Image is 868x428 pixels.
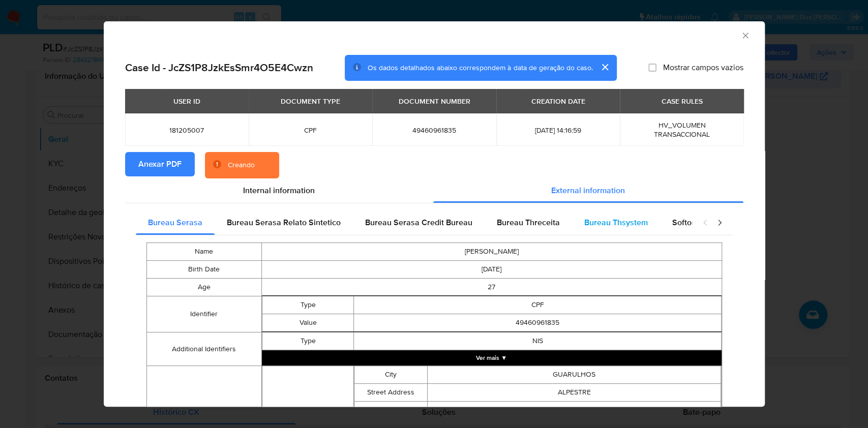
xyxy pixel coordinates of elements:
[672,217,696,228] span: Softon
[275,93,346,110] div: DOCUMENT TYPE
[261,278,722,296] td: 27
[354,314,721,331] td: 49460961835
[262,296,354,314] td: Type
[508,126,608,135] span: [DATE] 14:16:59
[365,217,472,228] span: Bureau Serasa Credit Bureau
[740,30,750,40] button: Fechar a janela
[138,153,182,175] span: Anexar PDF
[125,152,195,176] button: Anexar PDF
[136,210,692,235] div: Detailed external info
[146,260,261,278] td: Birth Date
[262,314,354,331] td: Value
[655,93,708,110] div: CASE RULES
[584,217,648,228] span: Bureau Thsystem
[146,332,261,365] td: Additional Identifiers
[428,401,721,419] td: 07262270
[648,64,656,72] input: Mostrar campos vazios
[261,242,722,260] td: [PERSON_NAME]
[654,120,710,139] span: HV_VOLUMEN TRANSACCIONAL
[354,401,428,419] td: Postal Code
[497,217,560,228] span: Bureau Threceita
[261,126,360,135] span: CPF
[148,217,202,228] span: Bureau Serasa
[354,296,721,314] td: CPF
[227,217,341,228] span: Bureau Serasa Relato Sintetico
[146,296,261,332] td: Identifier
[146,242,261,260] td: Name
[525,93,591,110] div: CREATION DATE
[354,365,428,383] td: City
[262,350,722,365] button: Expand array
[592,55,617,79] button: cerrar
[354,332,721,350] td: NIS
[243,185,315,196] span: Internal information
[428,365,721,383] td: GUARULHOS
[146,278,261,296] td: Age
[228,160,255,170] div: Creando
[261,260,722,278] td: [DATE]
[384,126,484,135] span: 49460961835
[551,185,625,196] span: External information
[663,63,743,73] span: Mostrar campos vazios
[393,93,476,110] div: DOCUMENT NUMBER
[368,63,592,73] span: Os dados detalhados abaixo correspondem à data de geração do caso.
[104,21,765,407] div: closure-recommendation-modal
[262,332,354,350] td: Type
[125,178,743,203] div: Detailed info
[354,383,428,401] td: Street Address
[167,93,206,110] div: USER ID
[125,61,313,74] h2: Case Id - JcZS1P8JzkEsSmr4O5E4Cwzn
[137,126,236,135] span: 181205007
[428,383,721,401] td: ALPESTRE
